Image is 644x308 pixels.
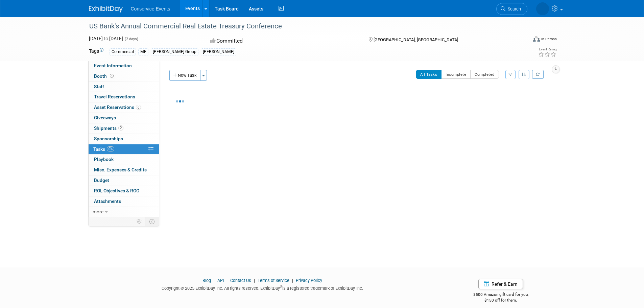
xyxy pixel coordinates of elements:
a: Privacy Policy [296,278,322,283]
button: All Tasks [416,70,442,79]
div: In-Person [541,37,557,42]
span: ROI, Objectives & ROO [94,188,139,193]
button: Completed [470,70,499,79]
a: Misc. Expenses & Credits [89,165,159,175]
button: Incomplete [441,70,471,79]
a: API [217,278,224,283]
a: ROI, Objectives & ROO [89,186,159,196]
a: Playbook [89,155,159,165]
span: Tasks [93,146,114,152]
div: Committed [208,35,358,47]
span: Search [505,6,521,11]
span: 2 [118,125,123,131]
td: Personalize Event Tab Strip [134,217,145,226]
div: [PERSON_NAME] [201,48,236,55]
a: Attachments [89,196,159,207]
a: Booth [89,71,159,81]
div: [PERSON_NAME] Group [151,48,198,55]
span: (2 days) [124,37,138,41]
span: Misc. Expenses & Credits [94,167,147,172]
span: to [103,36,109,41]
img: loading... [176,100,184,102]
span: Booth [94,73,115,79]
a: Terms of Service [258,278,289,283]
div: $150 off for them. [446,298,555,303]
a: Refer & Earn [478,279,523,289]
a: Travel Reservations [89,92,159,102]
button: New Task [169,70,200,81]
div: Event Format [487,35,557,45]
span: [DATE] [DATE] [89,36,123,41]
span: | [290,278,295,283]
a: Event Information [89,61,159,71]
span: Conservice Events [131,6,170,11]
span: | [212,278,216,283]
a: Sponsorships [89,134,159,144]
span: Sponsorships [94,136,123,141]
span: 6 [136,105,141,110]
a: Refresh [532,70,544,79]
a: more [89,207,159,217]
div: $500 Amazon gift card for you, [446,287,555,303]
a: Contact Us [230,278,251,283]
a: Search [496,3,527,15]
a: Blog [202,278,211,283]
span: Giveaways [94,115,116,120]
span: | [225,278,229,283]
a: Staff [89,82,159,92]
a: Tasks0% [89,144,159,155]
img: Monica Barnson [536,2,549,15]
a: Budget [89,175,159,186]
sup: ® [280,285,282,289]
span: [GEOGRAPHIC_DATA], [GEOGRAPHIC_DATA] [374,37,458,42]
td: Toggle Event Tabs [145,217,159,226]
span: Attachments [94,198,121,204]
a: Giveaways [89,113,159,123]
span: 0% [107,146,114,151]
span: Event Information [94,63,132,68]
div: Event Rating [538,48,556,51]
span: more [93,209,103,214]
span: | [252,278,257,283]
div: US Bank's Annual Commercial Real Estate Treasury Conference [87,20,517,32]
div: MF [138,48,148,55]
a: Asset Reservations6 [89,102,159,113]
span: Budget [94,177,109,183]
div: Commercial [110,48,136,55]
span: Staff [94,84,104,89]
img: Format-Inperson.png [533,36,540,42]
span: Asset Reservations [94,104,141,110]
span: Shipments [94,125,123,131]
span: Booth not reserved yet [109,73,115,78]
img: ExhibitDay [89,6,123,13]
span: Travel Reservations [94,94,135,99]
a: Shipments2 [89,123,159,134]
td: Tags [89,48,103,55]
div: Copyright © 2025 ExhibitDay, Inc. All rights reserved. ExhibitDay is a registered trademark of Ex... [89,284,436,291]
span: Playbook [94,157,114,162]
